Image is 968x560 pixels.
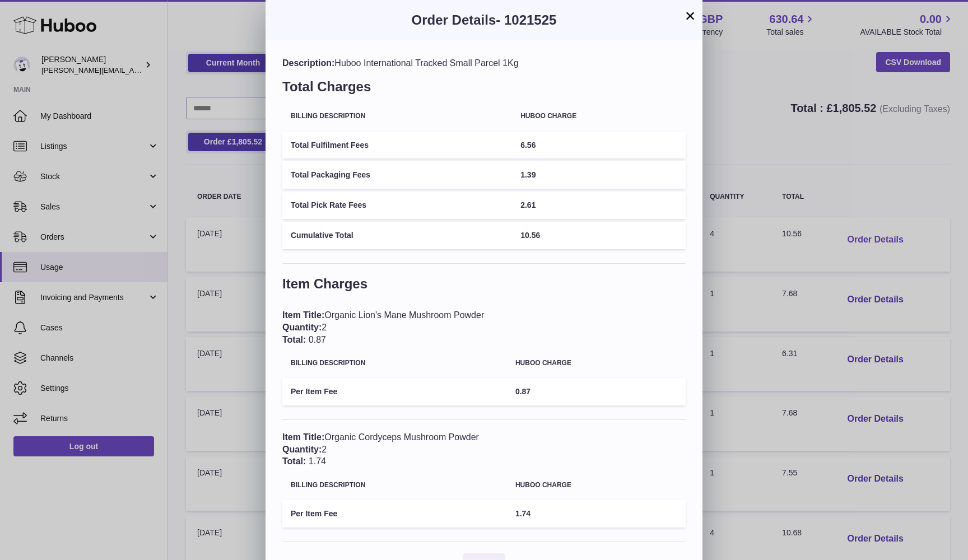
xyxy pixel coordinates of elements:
[507,351,686,375] th: Huboo charge
[282,132,512,159] td: Total Fulfilment Fees
[282,275,686,298] h3: Item Charges
[309,456,326,466] span: 1.74
[282,58,334,68] span: Description:
[515,387,530,396] span: 0.87
[507,473,686,497] th: Huboo charge
[282,323,322,332] span: Quantity:
[282,351,507,375] th: Billing Description
[520,141,536,150] span: 6.56
[282,431,686,468] div: Organic Cordyceps Mushroom Powder 2
[520,231,540,240] span: 10.56
[282,445,322,454] span: Quantity:
[282,192,512,219] td: Total Pick Rate Fees
[520,170,536,179] span: 1.39
[282,161,512,189] td: Total Packaging Fees
[282,104,512,128] th: Billing Description
[683,9,697,22] button: ×
[282,456,306,466] span: Total:
[282,500,507,528] td: Per Item Fee
[515,509,530,518] span: 1.74
[282,432,324,442] span: Item Title:
[520,200,536,209] span: 2.61
[282,473,507,497] th: Billing Description
[282,222,512,249] td: Cumulative Total
[496,12,556,27] span: - 1021525
[309,335,326,344] span: 0.87
[282,378,507,405] td: Per Item Fee
[282,309,686,346] div: Organic Lion's Mane Mushroom Powder 2
[282,11,686,29] h3: Order Details
[282,57,686,69] div: Huboo International Tracked Small Parcel 1Kg
[282,335,306,344] span: Total:
[512,104,686,128] th: Huboo charge
[282,310,324,320] span: Item Title:
[282,78,686,101] h3: Total Charges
